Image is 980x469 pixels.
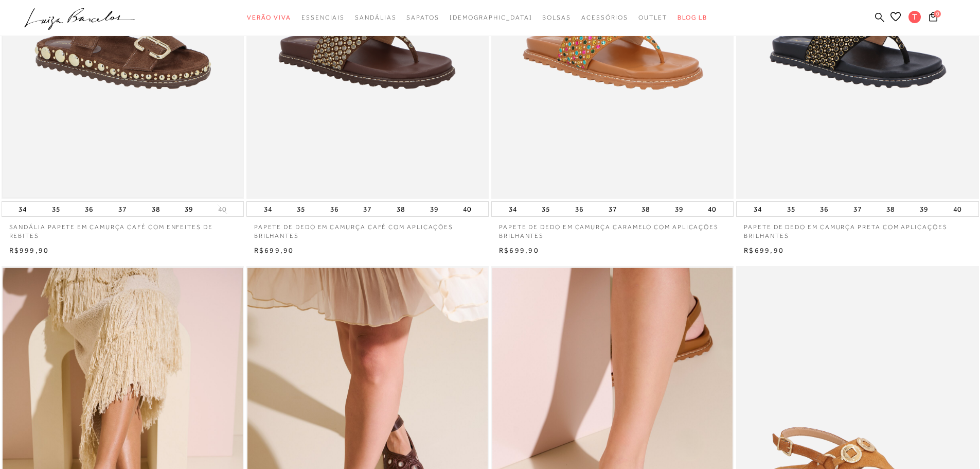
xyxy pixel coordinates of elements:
[581,8,628,27] a: categoryNavScreenReaderText
[246,217,489,240] a: PAPETE DE DEDO EM CAMURÇA CAFÉ COM APLICAÇÕES BRILHANTES
[406,8,439,27] a: categoryNavScreenReaderText
[406,14,439,21] span: Sapatos
[506,202,520,216] button: 34
[904,10,926,26] button: T
[736,217,978,240] a: PAPETE DE DEDO EM CAMURÇA PRETA COM APLICAÇÕES BRILHANTES
[355,14,396,21] span: Sandálias
[883,202,898,216] button: 38
[638,8,667,27] a: categoryNavScreenReaderText
[215,204,229,214] button: 40
[542,14,571,21] span: Bolsas
[678,8,707,27] a: BLOG LB
[672,202,686,216] button: 39
[115,202,130,216] button: 37
[460,202,474,216] button: 40
[427,202,441,216] button: 39
[926,11,940,25] button: 0
[149,202,163,216] button: 38
[638,202,653,216] button: 38
[301,14,345,21] span: Essenciais
[82,202,96,216] button: 36
[247,8,291,27] a: categoryNavScreenReaderText
[539,202,553,216] button: 35
[744,246,784,254] span: R$699,90
[934,10,941,18] span: 0
[950,202,965,216] button: 40
[247,14,291,21] span: Verão Viva
[327,202,342,216] button: 36
[394,202,408,216] button: 38
[542,8,571,27] a: categoryNavScreenReaderText
[2,217,244,240] a: SANDÁLIA PAPETE EM CAMURÇA CAFÉ COM ENFEITES DE REBITES
[450,8,532,27] a: noSubCategoriesText
[294,202,308,216] button: 35
[450,14,532,21] span: [DEMOGRAPHIC_DATA]
[784,202,798,216] button: 35
[605,202,620,216] button: 37
[638,14,667,21] span: Outlet
[49,202,63,216] button: 35
[678,14,707,21] span: BLOG LB
[751,202,765,216] button: 34
[182,202,196,216] button: 39
[301,8,345,27] a: categoryNavScreenReaderText
[917,202,931,216] button: 39
[850,202,865,216] button: 37
[817,202,831,216] button: 36
[581,14,628,21] span: Acessórios
[499,246,539,254] span: R$699,90
[360,202,375,216] button: 37
[9,246,49,254] span: R$999,90
[254,246,294,254] span: R$699,90
[572,202,586,216] button: 36
[491,217,734,240] a: PAPETE DE DEDO EM CAMURÇA CARAMELO COM APLICAÇÕES BRILHANTES
[355,8,396,27] a: categoryNavScreenReaderText
[908,11,921,23] span: T
[15,202,30,216] button: 34
[705,202,719,216] button: 40
[261,202,275,216] button: 34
